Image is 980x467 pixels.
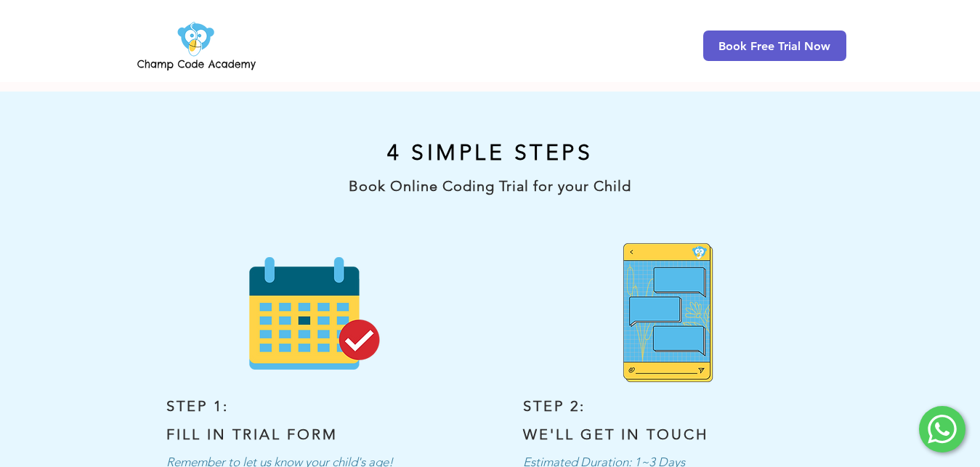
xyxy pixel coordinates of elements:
[134,17,259,74] img: Champ Code Academy Logo PNG.png
[239,257,384,370] img: Free Online Coding Trial for Kids Step 1
[718,39,830,53] span: Book Free Trial Now
[349,177,631,195] span: Book Online Coding Trial for your Child
[166,426,338,443] span: FILL IN TRIAL FORM
[387,139,593,166] span: 4 SIMPLE STEPS
[523,397,586,415] span: STEP 2:
[166,397,229,415] span: STEP 1:
[703,31,846,61] a: Book Free Trial Now
[615,241,721,386] img: Free Online Coding Trial for Kids Step 2
[523,426,708,443] span: WE'LL GET IN TOUCH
